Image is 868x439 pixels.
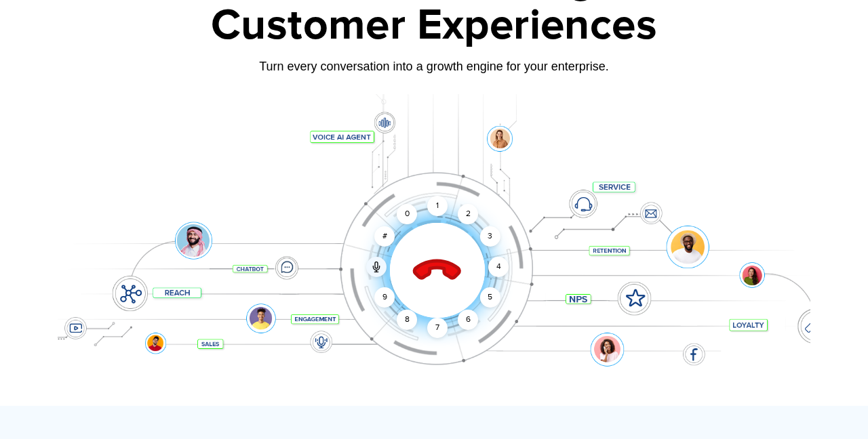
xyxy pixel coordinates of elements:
[397,310,417,330] div: 8
[58,59,810,74] div: Turn every conversation into a growth engine for your enterprise.
[458,204,478,224] div: 2
[458,310,478,330] div: 6
[480,287,500,308] div: 5
[427,196,448,216] div: 1
[427,318,448,338] div: 7
[397,204,417,224] div: 0
[480,226,500,247] div: 3
[488,257,509,277] div: 4
[374,226,395,247] div: #
[374,287,395,308] div: 9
